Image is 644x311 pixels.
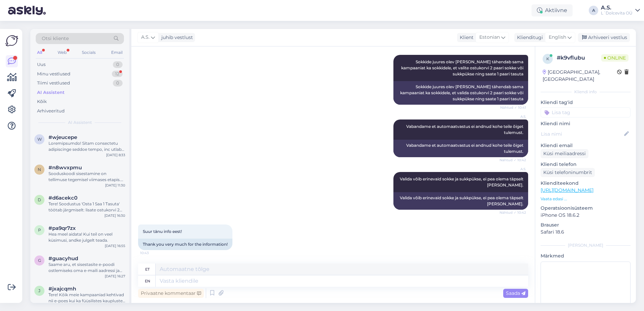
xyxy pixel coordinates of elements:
span: n [38,167,41,172]
p: Kliendi tag'id [541,99,631,106]
p: Märkmed [541,252,631,260]
span: #d6acekc0 [49,195,77,201]
span: #n8wvxpmu [49,165,82,171]
img: Askly Logo [5,34,18,47]
div: [PERSON_NAME] [541,242,631,248]
span: d [38,197,41,202]
div: Klient [457,34,474,41]
a: A.S.L´Dolcevita OÜ [601,5,640,16]
div: Küsi meiliaadressi [541,149,588,158]
span: A.S. [501,114,526,119]
span: Nähtud ✓ 10:42 [500,158,526,163]
span: #pa9qr7zx [49,225,76,231]
div: Email [110,48,124,57]
span: Otsi kliente [42,35,69,42]
div: Privaatne kommentaar [138,289,204,298]
div: Uus [37,61,45,68]
div: Tere! Kõik meie kampaaniad kehtivad nii e-poes kui ka füüsilistes kauplustes kohapeal. Kui kampaa... [49,292,125,304]
span: w [37,137,42,142]
span: Online [601,54,629,62]
p: iPhone OS 18.6.2 [541,212,631,219]
span: Nähtud ✓ 10:41 [500,105,526,110]
p: Safari 18.6 [541,229,631,236]
span: Sokkide juures olev [PERSON_NAME] tähendab sama kampaaniat ka sokkidele, et valite ostukorvi 2 pa... [401,59,524,76]
div: Arhiveeri vestlus [578,33,630,42]
div: A [589,6,598,15]
div: Arhiveeritud [37,108,65,114]
div: Kliendi info [541,89,631,95]
div: Tiimi vestlused [37,80,70,87]
span: Suur tänu info eest! [143,229,182,234]
span: g [38,258,41,263]
div: 0 [113,61,123,68]
span: Estonian [479,34,500,41]
div: Web [56,48,68,57]
div: et [145,264,150,275]
div: # k9vflubu [557,54,601,62]
div: Hea meel aidata! Kui teil on veel küsimusi, andke julgelt teada. [49,231,125,243]
div: Küsi telefoninumbrit [541,168,595,177]
p: Klienditeekond [541,180,631,187]
div: Valida võib erinevaid sokke ja sukkpükse, ei pea olema täpselt [PERSON_NAME]. [393,192,528,210]
p: Kliendi email [541,142,631,149]
div: [DATE] 16:27 [105,274,125,279]
span: AI Assistent [68,119,92,126]
div: AI Assistent [37,89,65,96]
div: A.S. [601,5,633,10]
span: Vabandame et automaatvastus ei andnud kohe teile õiget tulemust. [406,124,524,135]
div: 0 [113,80,123,87]
div: Sooduskoodi sisestamine on tellimuse tegemisel viimases etapis. [PERSON_NAME] [PERSON_NAME] tarne... [49,171,125,183]
div: [DATE] 16:30 [104,213,125,218]
div: L´Dolcevita OÜ [601,10,633,16]
p: Brauser [541,221,631,229]
div: Vabandame et automaatvastus ei andnud kohe teile õiget tulemust. [393,140,528,157]
div: Tere! Soodustus 'Osta 1 Saa 1 Tasuta' töötab järgmiselt: lisate ostukorvi 2 paari rinnahoidjaid j... [49,201,125,213]
div: 12 [112,71,123,77]
div: [GEOGRAPHIC_DATA], [GEOGRAPHIC_DATA] [543,69,617,83]
span: English [549,34,566,41]
span: k [546,56,549,61]
div: Kõik [37,98,47,105]
span: Saada [506,290,525,296]
span: #guacyhud [49,255,78,262]
div: Aktiivne [532,4,573,16]
span: #wjeucepe [49,134,77,140]
span: j [38,288,40,293]
span: Valida võib erinevaid sokke ja sukkpükse, ei pea olema täpselt [PERSON_NAME]. [400,176,524,187]
div: [DATE] 16:55 [105,243,125,248]
div: [DATE] 11:30 [105,183,125,188]
p: Kliendi nimi [541,120,631,127]
span: A.S. [141,34,150,41]
a: [URL][DOMAIN_NAME] [541,187,593,193]
span: Nähtud ✓ 10:42 [500,210,526,215]
span: 10:43 [140,250,165,255]
div: Sokkide juures olev [PERSON_NAME] tähendab sama kampaaniat ka sokkidele, et valida ostukorvi 2 pa... [393,81,528,105]
p: Operatsioonisüsteem [541,205,631,212]
span: A.S. [501,167,526,172]
div: Thank you very much for the information! [138,239,232,250]
div: juhib vestlust [159,34,193,41]
div: Saame aru, et sisestasite e-poodi ostlemiseks oma e-maili aadressi ja parooli. [PERSON_NAME] eeln... [49,262,125,274]
span: #jxajcqmh [49,286,76,292]
div: Klienditugi [514,34,543,41]
input: Lisa tag [541,107,631,117]
input: Lisa nimi [541,130,623,138]
div: Loremipsumdo! Sitam consectetu adipiscinge seddoe tempo, inc utlab-etdo!0. mag: Al enimadmini ven... [49,140,125,152]
p: Vaata edasi ... [541,196,631,202]
div: Socials [80,48,97,57]
div: [DATE] 8:33 [106,152,125,158]
p: Kliendi telefon [541,161,631,168]
div: All [36,48,43,57]
span: p [38,228,41,233]
div: Minu vestlused [37,71,70,77]
div: en [145,275,150,287]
